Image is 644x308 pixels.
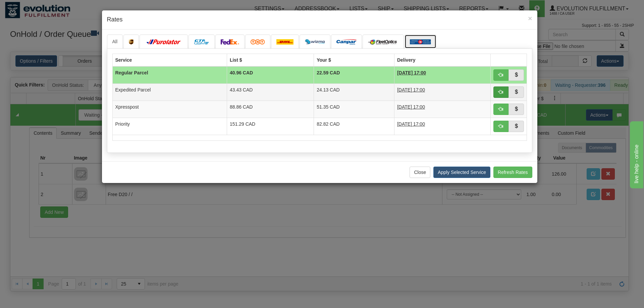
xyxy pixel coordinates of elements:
img: campar.png [336,39,357,45]
button: Close [528,15,532,22]
td: 22.59 CAD [314,66,394,84]
td: Regular Parcel [112,66,227,84]
img: ups.png [129,39,133,45]
img: CarrierLogo_10191.png [194,39,209,45]
img: tnt.png [251,39,265,45]
h4: Rates [107,15,532,24]
img: wizmo.png [305,39,325,45]
button: Close [410,167,430,178]
span: × [528,14,532,22]
td: Priority [112,118,227,135]
span: [DATE] 17:00 [397,70,426,75]
button: Refresh Rates [493,167,532,178]
td: 151.29 CAD [227,118,314,135]
th: Your $ [314,54,394,66]
td: Expedited Parcel [112,83,227,101]
th: Delivery [394,54,490,66]
img: purolator.png [145,39,182,45]
td: 88.86 CAD [227,101,314,118]
th: List $ [227,54,314,66]
img: CarrierLogo_10182.png [368,39,398,45]
a: All [107,35,123,49]
img: dhl.png [276,39,293,45]
span: [DATE] 17:00 [397,87,425,93]
td: 43.43 CAD [227,83,314,101]
span: [DATE] 17:00 [397,121,425,127]
td: 2 Days [394,118,490,135]
button: Apply Selected Service [433,167,490,178]
div: live help - online [5,4,62,12]
td: 51.35 CAD [314,101,394,118]
th: Service [112,54,227,66]
td: 40.96 CAD [227,66,314,84]
td: Xpresspost [112,101,227,118]
td: 24.13 CAD [314,83,394,101]
span: [DATE] 17:00 [397,104,425,110]
img: Canada_post.png [410,39,431,45]
img: FedEx.png [221,39,239,45]
td: 6 Days [394,83,490,101]
td: 3 Days [394,101,490,118]
td: 8 Days [394,66,490,84]
iframe: chat widget [629,120,643,188]
td: 82.82 CAD [314,118,394,135]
